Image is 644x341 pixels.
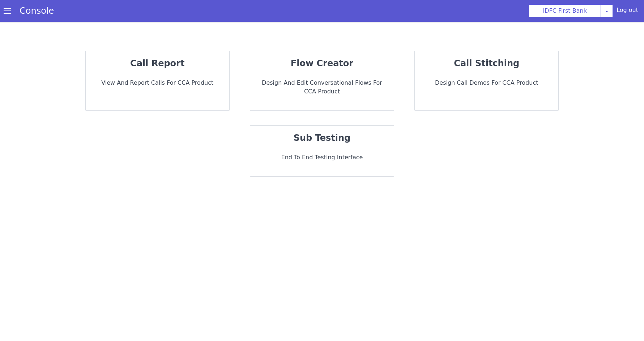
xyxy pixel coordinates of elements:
div: Log out [617,6,638,17]
p: Design call demos for CCA Product [421,79,553,87]
strong: call report [130,58,184,68]
p: Design and Edit Conversational flows for CCA Product [256,79,388,96]
strong: call stitching [454,58,519,68]
button: IDFC First Bank [529,4,601,17]
strong: sub testing [294,133,351,143]
p: View and report calls for CCA Product [91,79,223,87]
a: Console [11,6,63,16]
p: End to End Testing Interface [256,153,388,162]
strong: flow creator [291,58,353,68]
